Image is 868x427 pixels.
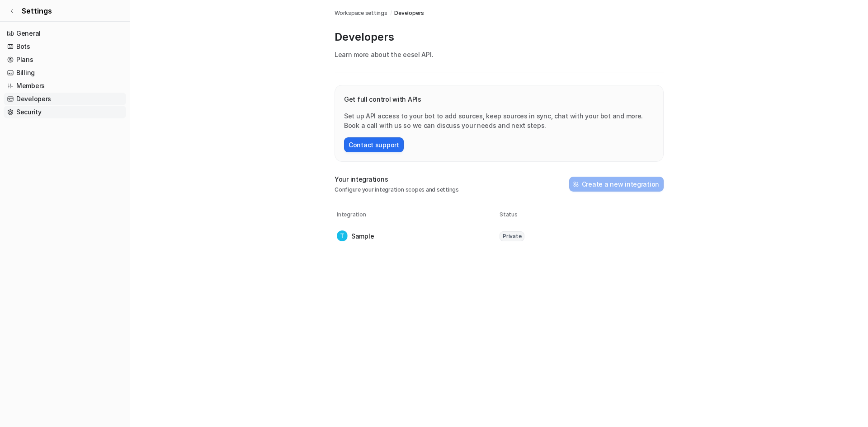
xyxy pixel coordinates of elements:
[4,93,126,105] a: Developers
[4,80,126,92] a: Members
[394,9,424,17] a: Developers
[403,51,431,58] a: eesel API
[344,94,654,104] p: Get full control with APIs
[500,231,524,241] span: Private
[335,9,387,17] a: Workspace settings
[4,53,126,66] a: Plans
[499,210,662,219] th: Status
[344,111,654,130] p: Set up API access to your bot to add sources, keep sources in sync, chat with your bot and more. ...
[335,186,459,194] p: Configure your integration scopes and settings
[390,9,392,17] span: /
[4,40,126,53] a: Bots
[4,66,126,79] a: Billing
[569,177,664,192] button: Create a new integration
[344,137,404,152] button: Contact support
[582,179,659,189] h2: Create a new integration
[4,27,126,40] a: General
[335,51,433,58] span: Learn more about the .
[351,231,374,241] p: Sample
[336,210,499,219] th: Integration
[4,106,126,118] a: Security
[22,5,52,16] span: Settings
[335,174,459,184] p: Your integrations
[335,30,664,44] p: Developers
